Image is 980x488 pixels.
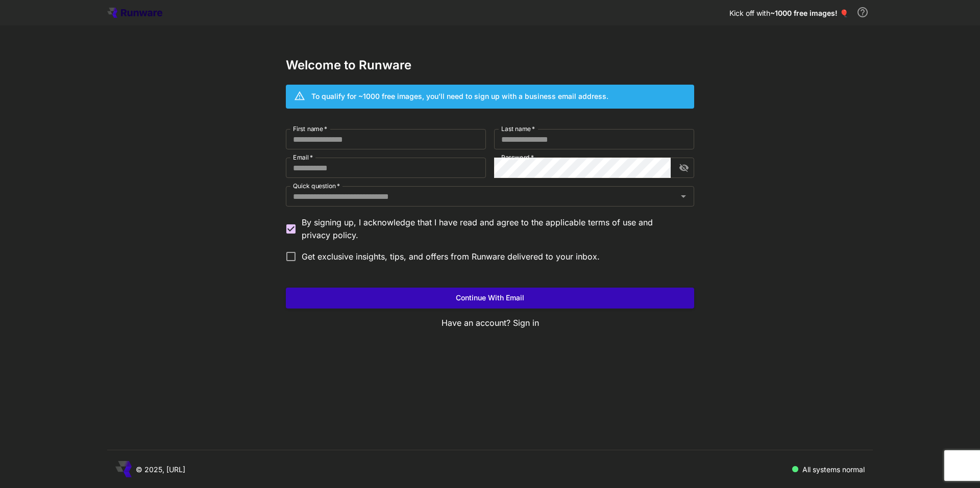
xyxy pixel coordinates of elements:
[286,288,694,309] button: Continue with email
[729,9,770,17] span: Kick off with
[286,58,694,72] h3: Welcome to Runware
[501,124,535,133] label: Last name
[302,216,686,242] p: By signing up, I acknowledge that I have read and agree to the applicable and
[311,91,608,101] div: To qualify for ~1000 free images, you’ll need to sign up with a business email address.
[136,464,185,475] p: © 2025, [URL]
[588,216,636,229] button: By signing up, I acknowledge that I have read and agree to the applicable and privacy policy.
[676,189,691,203] button: Open
[286,317,694,329] p: Have an account?
[302,229,358,242] p: privacy policy.
[293,153,313,162] label: Email
[293,182,340,190] label: Quick question
[802,464,865,475] p: All systems normal
[302,250,600,263] span: Get exclusive insights, tips, and offers from Runware delivered to your inbox.
[588,216,636,229] p: terms of use
[302,229,358,242] button: By signing up, I acknowledge that I have read and agree to the applicable terms of use and
[501,153,534,162] label: Password
[770,9,848,17] span: ~1000 free images! 🎈
[675,159,693,177] button: toggle password visibility
[513,317,539,329] button: Sign in
[293,124,327,133] label: First name
[852,2,873,22] button: In order to qualify for free credit, you need to sign up with a business email address and click ...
